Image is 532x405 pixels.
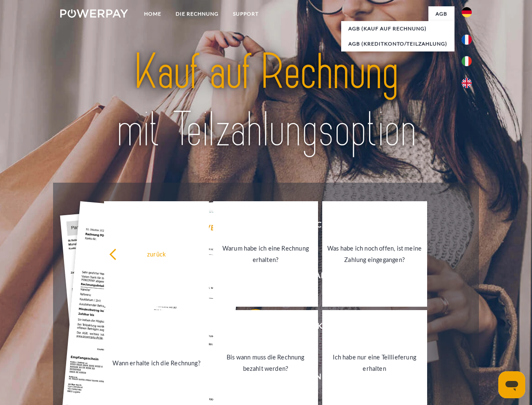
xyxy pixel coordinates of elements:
a: Was habe ich noch offen, ist meine Zahlung eingegangen? [322,201,427,307]
a: AGB (Kauf auf Rechnung) [341,21,454,36]
div: Warum habe ich eine Rechnung erhalten? [218,243,313,265]
a: AGB (Kreditkonto/Teilzahlung) [341,36,454,51]
iframe: Schaltfläche zum Öffnen des Messaging-Fensters [498,371,525,398]
img: title-powerpay_de.svg [80,40,452,162]
div: Was habe ich noch offen, ist meine Zahlung eingegangen? [327,243,422,265]
img: de [462,7,472,17]
a: agb [428,6,454,22]
a: SUPPORT [226,6,266,22]
a: Home [137,6,168,22]
img: it [462,56,472,66]
div: zurück [109,248,204,259]
img: fr [462,35,472,45]
img: en [462,78,472,88]
div: Bis wann muss die Rechnung bezahlt werden? [218,351,313,374]
a: DIE RECHNUNG [168,6,226,22]
img: logo-powerpay-white.svg [60,9,128,18]
div: Wann erhalte ich die Rechnung? [109,357,204,368]
div: Ich habe nur eine Teillieferung erhalten [327,351,422,374]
